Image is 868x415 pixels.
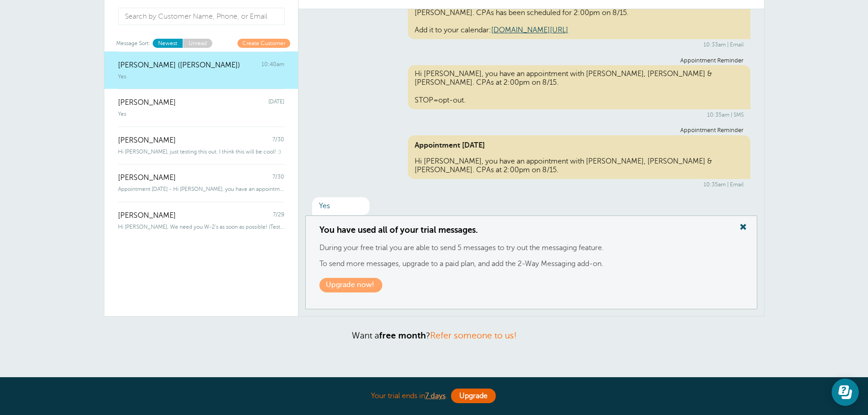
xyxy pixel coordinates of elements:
span: [PERSON_NAME] [118,98,176,107]
span: Message Sort: [116,39,150,47]
input: Search by Customer Name, Phone, or Email [118,8,285,25]
a: [DOMAIN_NAME][URL] [491,26,568,34]
div: Hi [PERSON_NAME], you have an appointment with [PERSON_NAME], [PERSON_NAME] & [PERSON_NAME]. CPAs... [408,135,750,179]
span: Appointment [DATE] - Hi [PERSON_NAME], you have an appointment with [PERSON_NAME], [PERSON_NAME] ... [118,186,284,192]
a: [PERSON_NAME] 7/30 Hi [PERSON_NAME], just testing this out. I think this will be cool! :) [104,127,298,164]
div: Hi [PERSON_NAME], you have an appointment with [PERSON_NAME], [PERSON_NAME] & [PERSON_NAME]. CPAs... [408,65,750,109]
a: [PERSON_NAME] ([PERSON_NAME]) 10:40am Yes [104,51,298,89]
a: Newest [153,39,183,47]
h3: You have used all of your trial messages. [319,225,743,235]
a: Refer someone to us! [430,331,517,340]
span: 7/30 [272,136,284,145]
span: Yes [118,73,126,80]
span: 7/29 [273,211,284,220]
iframe: Resource center [832,379,859,406]
a: [PERSON_NAME] 7/29 Hi [PERSON_NAME], We need you W-2's as soon as possible! (Testing text messagi [104,202,298,240]
p: During your free trial you are able to send 5 messages to try out the messaging feature. [319,244,743,252]
span: Appointment [DATE] [415,141,744,150]
span: [PERSON_NAME] [118,211,176,220]
span: 7/30 [272,174,284,182]
strong: free month [379,331,426,340]
span: Hi [PERSON_NAME], just testing this out. I think this will be cool! :) [118,149,281,155]
a: Upgrade [451,389,496,403]
div: 10:35am | Email [319,181,744,188]
div: 10:33am | Email [319,41,744,48]
p: Want a ? [104,330,765,341]
span: Yes [118,111,126,117]
span: Hi [PERSON_NAME], We need you W-2's as soon as possible! (Testing text messagi [118,224,284,230]
span: 10:40am [262,61,284,70]
a: 7 days [425,392,446,400]
span: [DATE] [268,98,284,107]
div: Appointment Reminder [319,127,744,134]
span: [PERSON_NAME] ([PERSON_NAME]) [118,61,240,70]
div: Appointment Reminder [319,57,744,64]
span: [PERSON_NAME] [118,136,176,145]
p: To send more messages, upgrade to a paid plan, and add the 2-Way Messaging add-on. [319,260,743,268]
div: Yes [312,197,370,215]
a: Upgrade now! [319,278,382,292]
a: Create Customer [237,39,290,47]
span: [PERSON_NAME] [118,174,176,182]
div: Your trial ends in . [206,386,662,406]
a: [PERSON_NAME] [DATE] Yes [104,89,298,127]
a: [PERSON_NAME] 7/30 Appointment [DATE] - Hi [PERSON_NAME], you have an appointment with [PERSON_NA... [104,164,298,202]
div: 10:35am | SMS [319,112,744,118]
a: Unread [183,39,212,47]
